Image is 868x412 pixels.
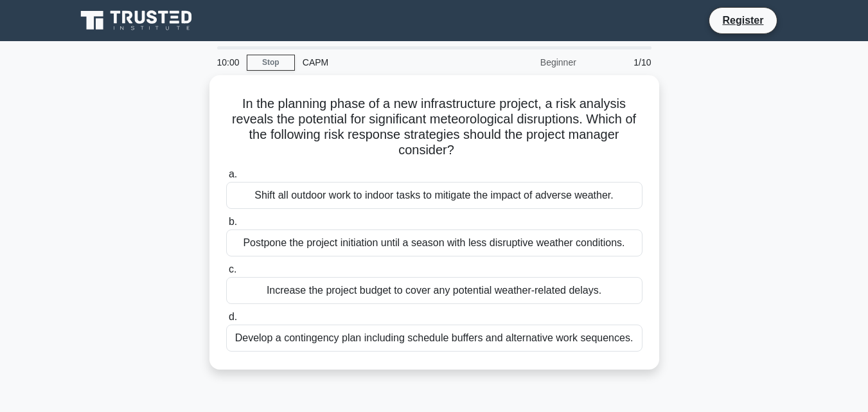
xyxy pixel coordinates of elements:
span: a. [229,168,237,179]
div: Shift all outdoor work to indoor tasks to mitigate the impact of adverse weather. [226,182,642,209]
a: Stop [247,55,295,71]
div: Postpone the project initiation until a season with less disruptive weather conditions. [226,229,642,256]
span: b. [229,216,237,227]
span: c. [229,264,236,274]
span: d. [229,311,237,322]
div: Beginner [472,49,584,75]
div: 10:00 [209,49,247,75]
div: 1/10 [584,49,659,75]
h5: In the planning phase of a new infrastructure project, a risk analysis reveals the potential for ... [225,96,644,159]
div: Increase the project budget to cover any potential weather-related delays. [226,277,642,304]
div: Develop a contingency plan including schedule buffers and alternative work sequences. [226,325,642,352]
div: CAPM [295,49,472,75]
a: Register [714,12,771,28]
